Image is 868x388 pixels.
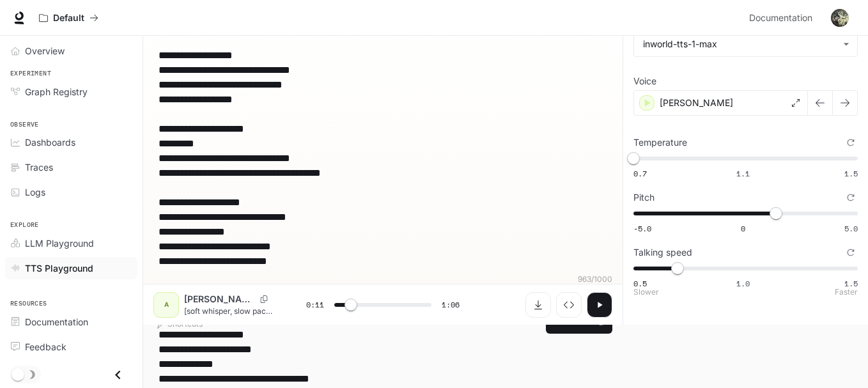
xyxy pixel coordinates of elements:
p: Slower [633,288,659,296]
button: Reset to default [844,136,858,150]
p: Temperature [633,138,687,147]
span: 0.7 [633,168,647,179]
div: inworld-tts-1-max [643,38,837,50]
a: TTS Playground [5,257,137,279]
span: Documentation [25,315,88,329]
span: Graph Registry [25,85,88,98]
button: All workspaces [33,5,104,31]
button: Copy Voice ID [255,295,273,303]
a: Logs [5,181,137,203]
span: Traces [25,160,53,174]
button: User avatar [827,5,853,31]
p: Voice [633,77,656,86]
span: 5.0 [844,223,858,234]
span: Documentation [749,10,812,26]
button: Download audio [525,292,551,318]
span: -5.0 [633,223,651,234]
span: 1:06 [442,299,460,311]
a: Graph Registry [5,81,137,103]
a: Dashboards [5,131,137,153]
span: TTS Playground [25,261,93,275]
a: Documentation [744,5,822,31]
p: [PERSON_NAME] [660,97,733,109]
span: 1.0 [736,278,750,289]
p: Faster [835,288,858,296]
a: LLM Playground [5,232,137,254]
img: User avatar [831,9,849,27]
p: [soft whisper, slow pace] Sometimes I fear… that life itself will punish me. That hidden traps ar... [184,306,275,316]
a: Documentation [5,311,137,333]
span: Overview [25,44,65,58]
span: LLM Playground [25,237,94,250]
button: Inspect [556,292,582,318]
div: A [156,295,176,315]
span: 0 [741,223,745,234]
p: [PERSON_NAME] [184,293,255,306]
span: 0.5 [633,278,647,289]
p: Pitch [633,193,655,202]
a: Overview [5,40,137,62]
span: 1.5 [844,278,858,289]
button: Reset to default [844,245,858,260]
button: Reset to default [844,190,858,205]
p: Default [53,13,84,24]
span: 1.1 [736,168,750,179]
a: Traces [5,156,137,178]
span: Logs [25,185,45,199]
span: 0:11 [306,299,324,311]
div: inworld-tts-1-max [634,32,857,56]
span: Dashboards [25,136,75,149]
span: 1.5 [844,168,858,179]
p: Talking speed [633,248,692,257]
